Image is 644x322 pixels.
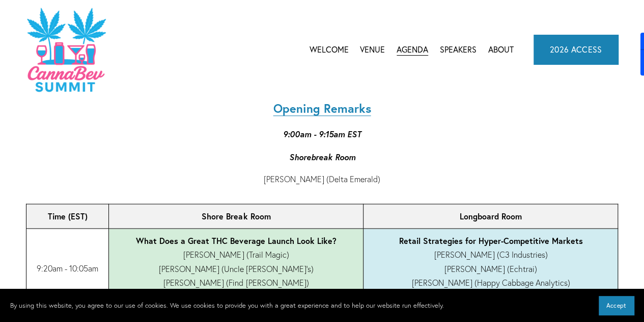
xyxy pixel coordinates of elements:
th: Shore Break Room [109,204,363,229]
a: About [488,42,514,57]
p: [PERSON_NAME] (Delta Emerald) [26,172,619,186]
td: [PERSON_NAME] (Trail Magic) [PERSON_NAME] (Uncle [PERSON_NAME]’s) [PERSON_NAME] (Find [PERSON_NAME]) [109,229,363,309]
td: 9:20am - 10:05am [26,229,109,309]
p: By using this website, you agree to our use of cookies. We use cookies to provide you with a grea... [10,300,444,311]
img: CannaDataCon [26,7,106,93]
a: Speakers [440,42,477,57]
em: Shorebreak Room [289,152,355,162]
b: Retail Strategies for Hyper-Competitive Markets [399,235,582,246]
a: 2026 ACCESS [534,35,619,64]
th: Longboard Room [363,204,618,229]
span: Agenda [397,43,428,57]
span: Accept [606,302,626,309]
b: What Does a Great THC Beverage Launch Look Like? [136,235,336,246]
button: Accept [599,296,634,315]
a: Opening Remarks [273,101,371,116]
strong: Opening Remarks [273,101,371,116]
a: Welcome [309,42,348,57]
a: folder dropdown [397,42,428,57]
a: Venue [360,42,385,57]
th: Time (EST) [26,204,109,229]
em: 9:00am - 9:15am EST [283,129,361,139]
td: [PERSON_NAME] (C3 Industries) [PERSON_NAME] (Echtrai) [PERSON_NAME] (Happy Cabbage Analytics) [363,229,618,309]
